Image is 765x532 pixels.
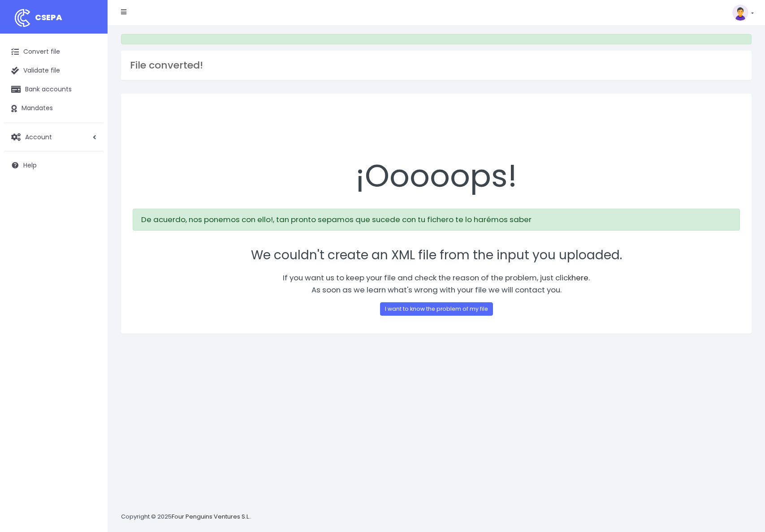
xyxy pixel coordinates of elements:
[133,245,740,266] p: We couldn't create an XML file from the input you uploaded.
[4,43,103,61] a: Convert file
[4,128,103,146] a: Account
[172,512,250,521] a: Four Penguins Ventures S.L.
[4,99,103,118] a: Mandates
[121,512,251,522] p: Copyright © 2025 .
[4,156,103,175] a: Help
[23,160,37,169] span: Help
[35,12,62,23] span: CSEPA
[133,105,740,199] div: ¡Ooooops!
[732,4,748,21] img: profile
[11,7,34,29] img: logo
[571,272,588,283] a: here
[133,209,740,230] div: De acuerdo, nos ponemos con ello!, tan pronto sepamos que sucede con tu fichero te lo harémos saber
[133,272,740,296] p: If you want us to keep your file and check the reason of the problem, just click . As soon as we ...
[25,132,52,141] span: Account
[4,61,103,80] a: Validate file
[130,60,743,71] h3: File converted!
[4,80,103,99] a: Bank accounts
[380,302,493,316] a: I want to know the problem of my file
